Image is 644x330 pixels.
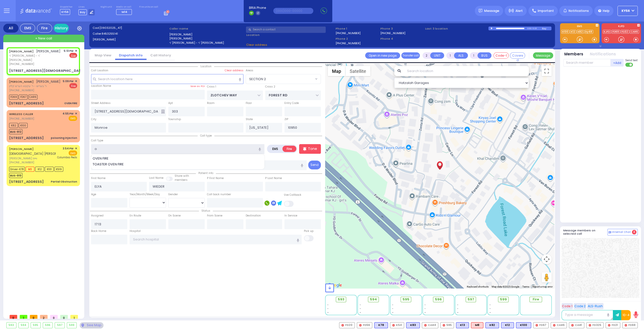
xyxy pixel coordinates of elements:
label: Apt [168,101,173,105]
label: EMS [560,25,599,29]
label: Cross 2 [265,85,275,89]
label: Cad: [93,26,168,30]
span: 3:54 PM [63,147,73,150]
span: - [392,303,393,307]
label: Hospital [130,229,141,233]
h5: Message members on selected call [563,229,607,235]
label: Back Home [91,229,106,233]
div: BLS [406,322,420,328]
span: + New call [35,36,52,41]
label: P Last Name [265,176,282,180]
span: - [424,311,426,314]
span: Phone 1 [336,27,379,31]
label: Medic on call [116,6,133,9]
img: red-radio-icon.svg [424,324,427,326]
span: 4 [632,230,636,234]
span: Notifications [568,9,589,13]
a: Open this area in Google Maps (opens a new window) [326,282,343,289]
span: - [327,311,329,314]
span: Driver-K78 [9,167,25,172]
div: K83 [406,322,420,328]
div: CAR4 [422,322,438,328]
span: 4:55 PM [63,112,73,116]
a: [PERSON_NAME] [9,147,34,151]
span: ✕ [75,112,77,116]
span: EMS [69,150,77,156]
span: Location [198,64,214,68]
span: Fire [69,83,77,88]
span: Patient info [196,171,216,175]
span: Bay [78,9,87,15]
p: Tone [308,146,317,151]
label: First Name [91,176,106,180]
div: 594 [19,322,29,328]
div: 596 [43,322,53,328]
div: BLS [485,322,499,328]
label: From Scene [207,214,222,218]
div: 599 [67,322,77,328]
button: Send [308,161,321,169]
span: - [424,303,426,307]
div: FD56 [357,322,372,328]
span: FD69 [9,95,18,100]
input: Search location [404,66,529,76]
span: SECTION 2 [246,74,321,84]
div: ALS KJ [471,322,483,328]
div: FD67 [533,322,549,328]
span: ר' [PERSON_NAME] - ר' [PERSON_NAME] [9,54,62,62]
div: K13 [456,322,469,328]
div: BLS [456,322,469,328]
span: Phone 2 [336,37,379,41]
span: 1 [20,315,27,319]
span: ✕ [75,49,77,53]
img: Logo [20,8,54,14]
span: [09032025_47] [99,26,122,30]
div: EMS [20,24,35,33]
img: red-radio-icon.svg [608,324,610,326]
a: K12 [570,30,576,34]
img: red-radio-icon.svg [359,324,362,326]
button: Code 2 [574,303,586,309]
span: SECTION 2 [249,77,266,82]
span: 0 [10,315,17,319]
div: FD69 [622,322,638,328]
span: 596 [435,297,442,302]
label: Caller: [93,32,168,36]
input: Search hospital [130,235,301,244]
button: Notifications [590,51,616,57]
a: [PERSON_NAME] [9,80,34,84]
label: Call Type [91,139,103,143]
label: Save as POI [190,84,205,88]
div: Year/Month/Week/Day [130,192,166,196]
label: Clear address [225,69,243,73]
button: Show satellite imagery [345,66,370,76]
div: [STREET_ADDRESS][DEMOGRAPHIC_DATA] [9,68,85,73]
span: [DEMOGRAPHIC_DATA] [PERSON_NAME]' [PERSON_NAME] [9,151,94,156]
u: Fire [71,54,76,58]
span: [PHONE_NUMBER] [9,62,34,66]
span: 2 [40,315,48,319]
img: red-radio-icon.svg [535,324,538,326]
span: 0 [50,315,58,319]
div: 0:15 [532,26,537,31]
div: 597 [55,322,65,328]
label: Entry Code [284,101,299,105]
button: 10-4 [621,310,631,320]
span: - [327,307,329,311]
label: On Scene [168,214,181,218]
div: BLS [501,322,514,328]
div: BLS [516,322,531,328]
img: red-radio-icon.svg [589,324,591,326]
a: ky48 [584,30,593,34]
img: message.svg [479,9,482,13]
div: Bay [542,27,551,30]
span: K519 [54,167,63,172]
span: [PERSON_NAME] [36,49,60,53]
span: 599 [500,297,507,302]
label: Caller name [169,27,244,31]
label: Township [168,117,181,121]
label: Call Location [91,69,108,73]
span: Call type [198,134,214,138]
span: [PHONE_NUMBER] [9,88,34,92]
span: Help [603,9,610,13]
